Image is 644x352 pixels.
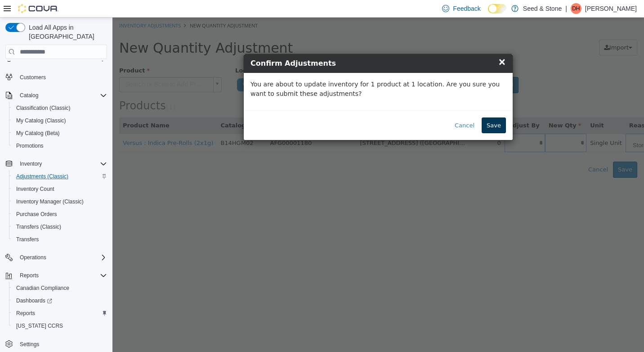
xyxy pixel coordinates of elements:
[20,92,38,99] span: Catalog
[13,184,107,194] span: Inventory Count
[16,90,42,101] button: Catalog
[9,170,111,183] button: Adjustments (Classic)
[16,90,107,101] span: Catalog
[13,320,107,331] span: Washington CCRS
[20,254,46,261] span: Operations
[9,307,111,320] button: Reports
[13,221,65,232] a: Transfers (Classic)
[16,142,44,149] span: Promotions
[9,282,111,294] button: Canadian Compliance
[13,128,63,139] a: My Catalog (Beta)
[16,297,52,304] span: Dashboards
[20,341,39,348] span: Settings
[16,338,107,350] span: Settings
[13,320,67,331] a: [US_STATE] CCRS
[13,184,58,194] a: Inventory Count
[9,140,111,152] button: Promotions
[13,171,107,182] span: Adjustments (Classic)
[488,4,507,14] input: Dark Mode
[16,252,50,263] button: Operations
[9,102,111,114] button: Classification (Classic)
[16,72,49,83] a: Customers
[16,284,69,292] span: Canadian Compliance
[16,310,35,317] span: Reports
[13,209,61,220] a: Purchase Orders
[16,270,42,281] button: Reports
[13,171,72,182] a: Adjustments (Classic)
[13,128,107,139] span: My Catalog (Beta)
[13,283,107,293] span: Canadian Compliance
[13,196,107,207] span: Inventory Manager (Classic)
[453,4,480,13] span: Feedback
[13,234,42,245] a: Transfers
[16,322,63,329] span: [US_STATE] CCRS
[2,269,111,282] button: Reports
[16,130,60,137] span: My Catalog (Beta)
[572,3,580,14] span: DH
[16,158,107,169] span: Inventory
[20,272,39,279] span: Reports
[571,3,581,14] div: Doug Hart
[2,251,111,264] button: Operations
[25,23,107,41] span: Load All Apps in [GEOGRAPHIC_DATA]
[565,3,567,14] p: |
[13,234,107,245] span: Transfers
[13,295,107,306] span: Dashboards
[9,114,111,127] button: My Catalog (Classic)
[523,3,562,14] p: Seed & Stone
[2,338,111,351] button: Settings
[9,294,111,307] a: Dashboards
[16,223,61,230] span: Transfers (Classic)
[9,127,111,140] button: My Catalog (Beta)
[9,233,111,246] button: Transfers
[2,70,111,83] button: Customers
[13,283,73,293] a: Canadian Compliance
[16,339,43,350] a: Settings
[16,104,71,112] span: Classification (Classic)
[9,195,111,208] button: Inventory Manager (Classic)
[13,196,87,207] a: Inventory Manager (Classic)
[138,62,394,81] p: You are about to update inventory for 1 product at 1 location. Are you sure you want to submit th...
[13,115,70,126] a: My Catalog (Classic)
[20,160,42,167] span: Inventory
[16,71,107,82] span: Customers
[369,100,394,116] button: Save
[488,14,488,14] span: Dark Mode
[13,308,107,319] span: Reports
[9,183,111,195] button: Inventory Count
[13,140,107,151] span: Promotions
[585,3,637,14] p: [PERSON_NAME]
[16,185,54,193] span: Inventory Count
[18,4,58,13] img: Cova
[385,39,394,50] span: ×
[9,208,111,221] button: Purchase Orders
[20,74,46,81] span: Customers
[13,209,107,220] span: Purchase Orders
[337,100,367,116] button: Cancel
[138,41,394,51] h4: Confirm Adjustments
[16,117,66,124] span: My Catalog (Classic)
[13,103,107,113] span: Classification (Classic)
[13,295,56,306] a: Dashboards
[16,270,107,281] span: Reports
[2,89,111,102] button: Catalog
[9,320,111,332] button: [US_STATE] CCRS
[16,236,39,243] span: Transfers
[16,211,57,218] span: Purchase Orders
[13,103,74,113] a: Classification (Classic)
[2,158,111,170] button: Inventory
[13,140,47,151] a: Promotions
[16,173,68,180] span: Adjustments (Classic)
[16,252,107,263] span: Operations
[13,308,39,319] a: Reports
[16,158,45,169] button: Inventory
[9,221,111,233] button: Transfers (Classic)
[13,115,107,126] span: My Catalog (Classic)
[16,198,84,205] span: Inventory Manager (Classic)
[13,221,107,232] span: Transfers (Classic)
